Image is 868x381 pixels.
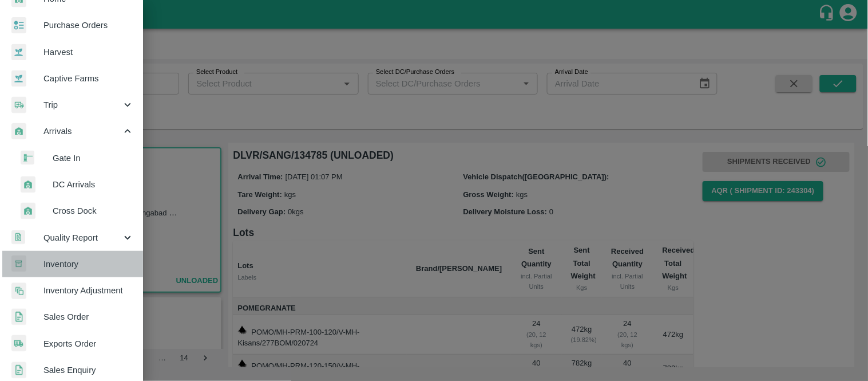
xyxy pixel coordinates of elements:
img: whArrival [11,123,26,140]
span: Inventory Adjustment [43,284,134,297]
a: whArrivalDC Arrivals [9,171,143,198]
span: Exports Order [43,337,134,350]
a: gateinGate In [9,145,143,171]
span: Trip [43,99,121,111]
img: harvest [11,70,26,87]
span: Inventory [43,258,134,270]
img: gatein [21,151,34,165]
img: harvest [11,44,26,61]
img: reciept [11,17,26,34]
span: DC Arrivals [53,178,134,191]
span: Harvest [43,46,134,58]
img: whInventory [11,256,26,272]
img: shipments [11,335,26,352]
img: sales [11,362,26,379]
span: Quality Report [43,231,121,244]
span: Sales Order [43,311,134,323]
span: Cross Dock [53,205,134,217]
img: qualityReport [11,230,25,245]
img: inventory [11,282,26,299]
span: Purchase Orders [43,19,134,32]
img: sales [11,309,26,325]
a: whArrivalCross Dock [9,198,143,224]
span: Arrivals [43,125,121,138]
img: whArrival [21,176,35,193]
span: Captive Farms [43,72,134,85]
span: Gate In [53,152,134,164]
img: delivery [11,97,26,113]
span: Sales Enquiry [43,364,134,376]
img: whArrival [21,203,35,219]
